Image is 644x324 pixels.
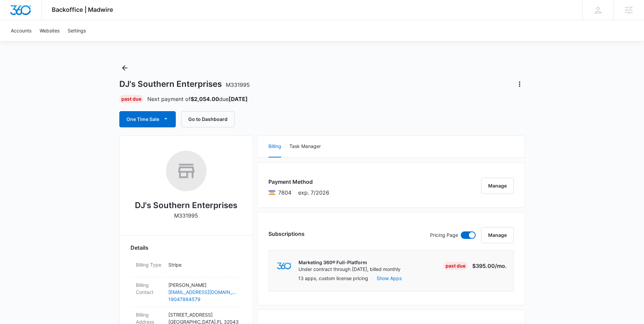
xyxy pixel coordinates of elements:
h3: Subscriptions [268,230,305,238]
div: Billing TypeStripe [130,257,242,277]
button: Go to Dashboard [181,111,235,127]
span: Visa ending with [278,189,291,197]
button: Task Manager [289,136,321,157]
p: Pricing Page [430,231,458,239]
a: Accounts [7,20,35,41]
strong: $2,054.00 [191,96,219,102]
button: Manage [481,227,514,243]
button: Show Apps [377,275,402,282]
h1: DJ's Southern Enterprises [119,79,250,89]
dt: Billing Type [136,261,163,268]
span: M331995 [226,81,250,88]
p: 13 apps, custom license pricing [298,275,368,282]
p: Stripe [168,261,237,268]
h2: DJ's Southern Enterprises [135,199,237,211]
dt: Billing Contact [136,281,163,296]
button: Actions [514,79,525,90]
div: Billing Contact[PERSON_NAME][EMAIL_ADDRESS][DOMAIN_NAME]19047884579 [130,277,242,307]
h3: Payment Method [268,178,329,186]
div: Past Due [119,95,143,103]
button: Billing [268,136,281,157]
span: Backoffice | Madwire [52,6,113,13]
p: Next payment of due [147,95,248,103]
a: Websites [35,20,64,41]
strong: [DATE] [229,96,248,102]
p: $395.00 [472,262,507,270]
span: /mo. [495,263,507,269]
p: Marketing 360® Full-Platform [299,259,401,266]
div: Past Due [444,262,468,270]
span: exp. 7/2026 [298,189,329,197]
img: marketing360Logo [277,263,291,270]
a: [EMAIL_ADDRESS][DOMAIN_NAME] [168,289,237,296]
a: 19047884579 [168,296,237,303]
button: Manage [481,178,514,194]
span: Details [130,244,148,252]
button: Back [119,63,130,73]
p: M331995 [174,211,198,220]
p: [PERSON_NAME] [168,281,237,289]
a: Settings [64,20,90,41]
p: Under contract through [DATE], billed monthly [299,266,401,273]
button: One Time Sale [119,111,176,127]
